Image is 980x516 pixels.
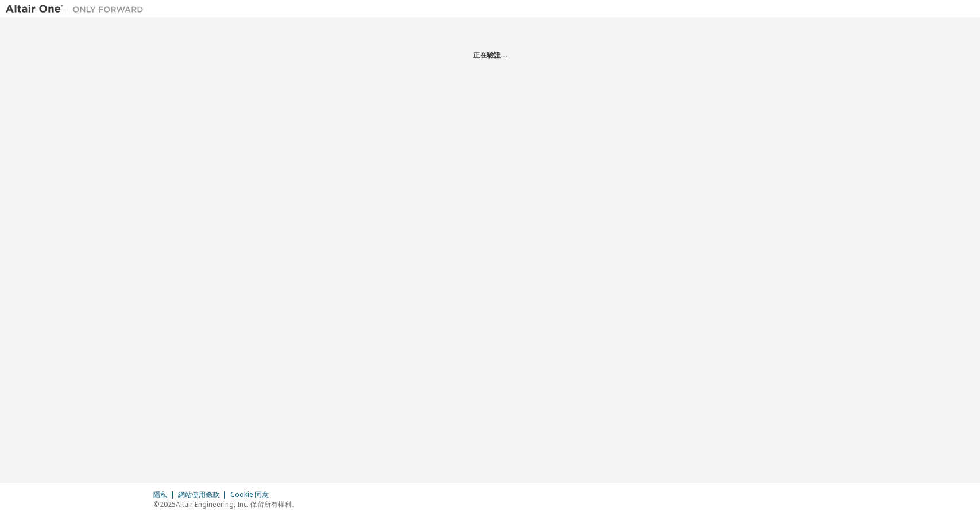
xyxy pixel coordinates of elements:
[473,50,508,60] font: 正在驗證...
[6,3,149,15] img: 牽牛星一號
[176,499,299,509] font: Altair Engineering, Inc. 保留所有權利。
[178,490,219,499] font: 網站使用條款
[153,490,167,499] font: 隱私
[153,499,160,509] font: ©
[160,499,176,509] font: 2025
[230,490,269,499] font: Cookie 同意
